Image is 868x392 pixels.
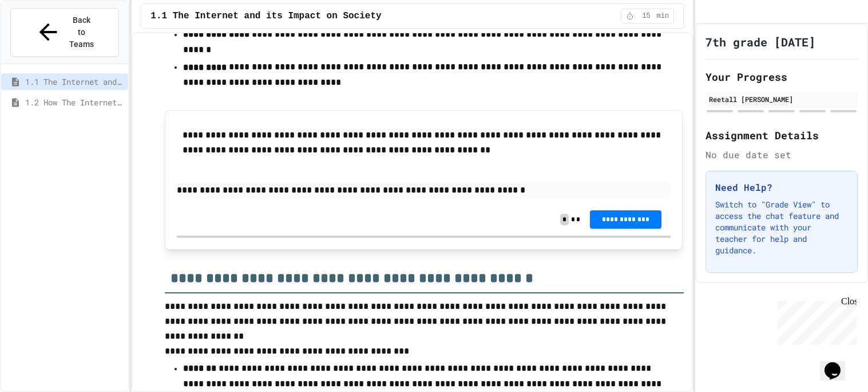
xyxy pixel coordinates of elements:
[706,69,858,85] h2: Your Progress
[150,9,381,23] span: 1.1 The Internet and its Impact on Society
[706,34,815,50] h1: 7th grade [DATE]
[25,96,124,108] span: 1.2 How The Internet Works
[637,11,656,21] span: 15
[709,94,854,104] div: Reetall [PERSON_NAME]
[68,14,95,50] span: Back to Teams
[715,199,848,256] p: Switch to "Grade View" to access the chat feature and communicate with your teacher for help and ...
[5,5,79,73] div: Chat with us now!Close
[706,127,858,143] h2: Assignment Details
[657,11,669,21] span: min
[25,76,124,88] span: 1.1 The Internet and its Impact on Society
[773,296,857,345] iframe: chat widget
[820,346,857,381] iframe: chat widget
[10,8,119,57] button: Back to Teams
[706,148,858,162] div: No due date set
[715,181,848,194] h3: Need Help?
